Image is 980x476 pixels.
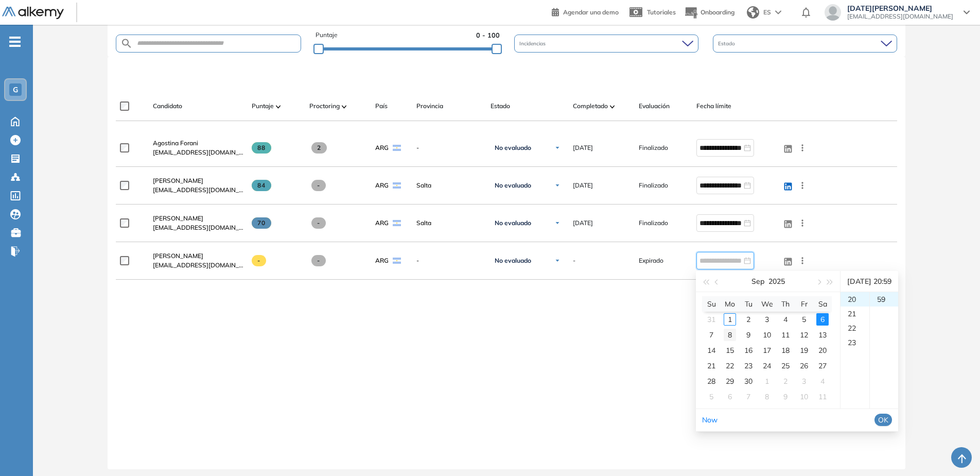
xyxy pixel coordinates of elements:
[702,415,717,424] a: Now
[724,375,736,387] div: 29
[742,375,755,387] div: 30
[795,389,813,404] td: 2025-10-10
[639,181,668,190] span: Finalizado
[776,373,795,389] td: 2025-10-02
[798,313,810,326] div: 5
[816,360,829,372] div: 27
[779,360,792,372] div: 25
[795,312,813,327] td: 2025-09-05
[874,414,892,426] button: OK
[724,344,736,356] div: 15
[841,292,869,307] div: 20
[639,101,670,111] span: Evaluación
[495,257,531,265] span: No evaluado
[705,375,717,387] div: 28
[684,2,734,24] button: Onboarding
[153,251,243,261] a: [PERSON_NAME]
[639,143,668,152] span: Finalizado
[798,360,810,372] div: 26
[761,329,773,341] div: 10
[696,101,731,111] span: Fecha límite
[705,344,717,356] div: 14
[813,312,832,327] td: 2025-09-06
[252,101,274,111] span: Puntaje
[702,358,721,373] td: 2025-09-21
[742,390,755,403] div: 7
[375,181,389,190] span: ARG
[13,86,18,94] span: G
[554,258,561,264] img: Ícono de flecha
[813,373,832,389] td: 2025-10-04
[761,344,773,356] div: 17
[798,390,810,403] div: 10
[552,5,619,18] a: Agendar una demo
[758,373,776,389] td: 2025-10-01
[742,313,755,326] div: 2
[739,373,758,389] td: 2025-09-30
[845,271,894,292] div: [DATE] 20:59
[393,258,401,264] img: ARG
[375,256,389,265] span: ARG
[702,389,721,404] td: 2025-10-05
[776,327,795,343] td: 2025-09-11
[718,40,737,47] span: Estado
[742,360,755,372] div: 23
[758,312,776,327] td: 2025-09-03
[721,373,739,389] td: 2025-09-29
[758,358,776,373] td: 2025-09-24
[416,256,482,265] span: -
[816,329,829,341] div: 13
[795,327,813,343] td: 2025-09-12
[739,312,758,327] td: 2025-09-02
[775,10,781,14] img: arrow
[573,101,608,111] span: Completado
[701,8,734,16] span: Onboarding
[393,220,401,226] img: ARG
[724,313,736,326] div: 1
[573,143,593,152] span: [DATE]
[705,390,717,403] div: 5
[153,177,203,184] span: [PERSON_NAME]
[311,217,326,229] span: -
[153,223,243,232] span: [EMAIL_ADDRESS][DOMAIN_NAME]
[841,307,869,321] div: 21
[816,375,829,387] div: 4
[779,375,792,387] div: 2
[573,181,593,190] span: [DATE]
[798,344,810,356] div: 19
[776,389,795,404] td: 2025-10-09
[776,343,795,358] td: 2025-09-18
[2,7,64,20] img: Logo
[768,271,785,292] button: 2025
[795,358,813,373] td: 2025-09-26
[739,358,758,373] td: 2025-09-23
[763,8,771,17] span: ES
[316,30,338,40] span: Puntaje
[416,181,482,190] span: Salta
[153,252,203,260] span: [PERSON_NAME]
[519,40,548,47] span: Incidencias
[721,312,739,327] td: 2025-09-01
[721,343,739,358] td: 2025-09-15
[779,390,792,403] div: 9
[841,321,869,335] div: 22
[375,101,388,111] span: País
[563,8,619,16] span: Agendar una demo
[742,329,755,341] div: 9
[647,8,676,16] span: Tutoriales
[393,182,401,189] img: ARG
[573,256,575,265] span: -
[311,255,326,266] span: -
[153,214,203,222] span: [PERSON_NAME]
[153,261,243,270] span: [EMAIL_ADDRESS][DOMAIN_NAME]
[9,41,21,43] i: -
[153,214,243,223] a: [PERSON_NAME]
[375,218,389,228] span: ARG
[816,313,829,326] div: 6
[739,327,758,343] td: 2025-09-09
[309,101,340,111] span: Proctoring
[705,329,717,341] div: 7
[779,329,792,341] div: 11
[120,37,133,50] img: SEARCH_ALT
[276,105,281,108] img: [missing "en.ARROW_ALT" translation]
